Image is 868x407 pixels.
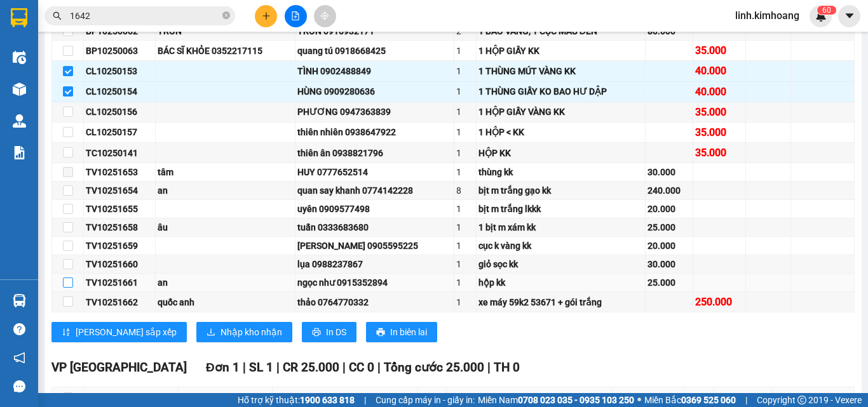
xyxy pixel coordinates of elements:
[5,69,108,81] span: 0585722320 -
[478,295,643,309] div: xe máy 59k2 53671 + gói trắng
[478,146,643,160] div: HỘP KK
[456,105,473,119] div: 1
[297,165,452,179] div: HUY 0777652514
[456,183,473,197] div: 8
[5,25,186,49] p: GỬI:
[87,390,165,404] span: Mã GD
[745,393,747,407] span: |
[70,9,220,23] input: Tìm tên, số ĐT hoặc mã đơn
[84,123,156,143] td: CL10250157
[86,64,153,78] div: CL10250153
[456,276,473,290] div: 1
[648,276,691,290] div: 25.000
[5,55,186,67] p: NHẬN:
[84,255,156,274] td: TV10251660
[238,393,355,407] span: Hỗ trợ kỹ thuật:
[84,182,156,200] td: TV10251654
[62,328,71,338] span: sort-ascending
[376,393,475,407] span: Cung cấp máy in - giấy in:
[384,360,484,375] span: Tổng cước 25.000
[297,202,452,216] div: uyên 0909577498
[364,393,366,407] span: |
[648,257,691,271] div: 30.000
[648,239,691,253] div: 20.000
[390,325,427,339] span: In biên lai
[637,397,641,403] span: ⚪️
[84,61,156,81] td: CL10250153
[478,202,643,216] div: bịt m trắng lkkk
[276,390,405,404] span: Người nhận
[86,220,153,234] div: TV10251658
[695,63,743,79] div: 40.000
[297,220,452,234] div: tuấn 0333683680
[725,8,810,23] span: linh.kimhoang
[13,146,26,159] img: solution-icon
[297,295,452,309] div: thảo 0764770332
[297,64,452,78] div: TÌNH 0902488849
[349,360,374,375] span: CC 0
[478,165,643,179] div: thùng kk
[13,294,26,307] img: warehouse-icon
[648,202,691,216] div: 20.000
[456,125,473,139] div: 1
[11,8,27,27] img: logo-vxr
[86,165,153,179] div: TV10251653
[158,165,292,179] div: tâm
[222,11,230,19] span: close-circle
[51,322,187,342] button: sort-ascending[PERSON_NAME] sắp xếp
[518,395,634,405] strong: 0708 023 035 - 0935 103 250
[695,43,743,58] div: 35.000
[158,220,292,234] div: âu
[297,257,452,271] div: lụa 0988237867
[86,257,153,271] div: TV10251660
[116,37,130,49] span: NA
[84,292,156,312] td: TV10251662
[648,165,691,179] div: 30.000
[158,44,292,58] div: BÁC SĨ KHỎE 0352217115
[86,44,153,58] div: BP10250063
[456,64,473,78] div: 1
[314,5,336,27] button: aim
[844,10,855,22] span: caret-down
[827,6,831,15] span: 0
[478,183,643,197] div: bịt m trắng gạo kk
[285,5,307,27] button: file-add
[478,105,643,119] div: 1 HỘP GIẤY VÀNG KK
[13,83,26,96] img: warehouse-icon
[297,105,452,119] div: PHƯƠNG 0947363839
[695,104,743,120] div: 35.000
[86,183,153,197] div: TV10251654
[86,105,153,119] div: CL10250156
[84,82,156,102] td: CL10250154
[84,200,156,218] td: TV10251655
[478,220,643,234] div: 1 bịt m xám kk
[456,146,473,160] div: 1
[297,183,452,197] div: quan say khanh 0774142228
[695,84,743,100] div: 40.000
[86,239,153,253] div: TV10251659
[300,395,355,405] strong: 1900 633 818
[207,328,215,338] span: download
[815,10,827,22] img: icon-new-feature
[86,276,153,290] div: TV10251661
[681,395,736,405] strong: 0369 525 060
[456,44,473,58] div: 1
[249,360,273,375] span: SL 1
[86,146,153,160] div: TC10250141
[648,220,691,234] div: 25.000
[478,239,643,253] div: cục k vàng kk
[13,51,26,64] img: warehouse-icon
[84,237,156,255] td: TV10251659
[376,328,385,338] span: printer
[84,163,156,182] td: TV10251653
[478,64,643,78] div: 1 THÙNG MÚT VÀNG KK
[456,220,473,234] div: 1
[478,257,643,271] div: giỏ sọc kk
[84,218,156,237] td: TV10251658
[456,165,473,179] div: 1
[13,352,25,364] span: notification
[84,274,156,292] td: TV10251661
[478,125,643,139] div: 1 HỘP < KK
[86,125,153,139] div: CL10250157
[220,325,282,339] span: Nhập kho nhận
